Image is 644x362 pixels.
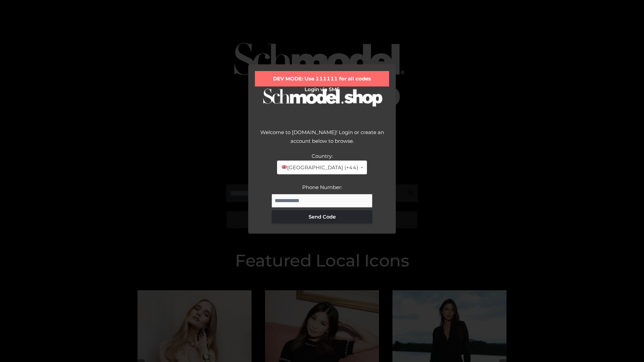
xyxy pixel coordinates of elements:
[255,128,389,152] div: Welcome to [DOMAIN_NAME]! Login or create an account below to browse.
[281,163,358,172] span: [GEOGRAPHIC_DATA] (+44)
[312,153,333,159] label: Country:
[255,71,389,86] div: DEV MODE: Use 111111 for all codes
[282,165,287,170] img: 🇬🇧
[255,86,389,93] h2: Login via SMS
[302,184,342,190] label: Phone Number:
[272,210,372,224] button: Send Code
